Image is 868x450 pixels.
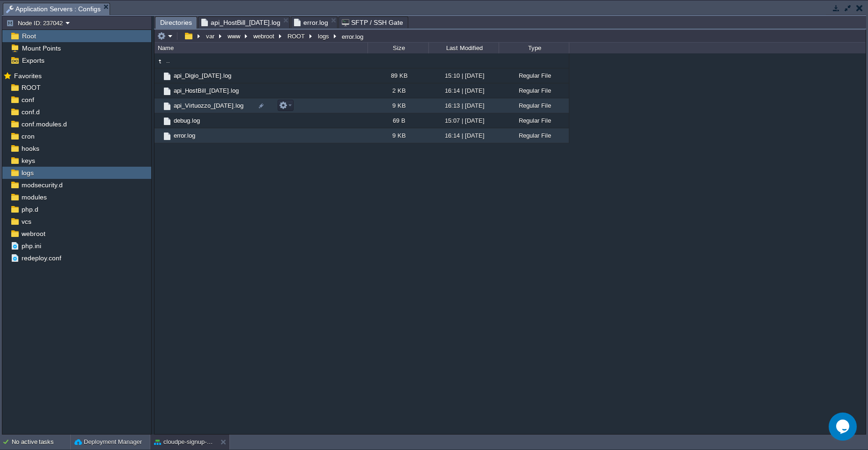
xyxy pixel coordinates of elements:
[20,144,41,153] a: hooks
[428,68,499,83] div: 15:10 | [DATE]
[20,56,46,65] a: Exports
[342,17,403,28] span: SFTP / SSH Gate
[6,19,66,27] button: Node ID: 237042
[368,43,428,53] div: Size
[339,32,363,40] div: error.log
[20,44,62,52] a: Mount Points
[20,229,47,238] a: webroot
[162,71,172,81] img: AMDAwAAAACH5BAEAAAAALAAAAAABAAEAAAICRAEAOw==
[429,43,499,53] div: Last Modified
[154,128,162,143] img: AMDAwAAAACH5BAEAAAAALAAAAAABAAEAAAICRAEAOw==
[20,169,35,177] a: logs
[499,68,569,83] div: Regular File
[499,113,569,128] div: Regular File
[154,113,162,128] img: AMDAwAAAACH5BAEAAAAALAAAAAABAAEAAAICRAEAOw==
[428,113,499,128] div: 15:07 | [DATE]
[20,83,42,92] a: ROOT
[160,17,192,29] span: Directories
[428,128,499,143] div: 16:14 | [DATE]
[154,98,162,113] img: AMDAwAAAACH5BAEAAAAALAAAAAABAAEAAAICRAEAOw==
[172,72,233,80] a: api_Digio_[DATE].log
[499,98,569,113] div: Regular File
[428,98,499,113] div: 16:13 | [DATE]
[12,435,70,450] div: No active tasks
[286,32,307,40] button: ROOT
[154,83,162,98] img: AMDAwAAAACH5BAEAAAAALAAAAAABAAEAAAICRAEAOw==
[499,128,569,143] div: Regular File
[368,68,428,83] div: 89 KB
[368,128,428,143] div: 9 KB
[368,83,428,98] div: 2 KB
[20,254,63,262] a: redeploy.conf
[20,96,36,104] a: conf
[20,205,40,214] a: php.d
[20,108,41,116] a: conf.d
[368,113,428,128] div: 69 B
[252,32,277,40] button: webroot
[172,132,197,140] a: error.log
[205,32,217,40] button: var
[162,131,172,141] img: AMDAwAAAACH5BAEAAAAALAAAAAABAAEAAAICRAEAOw==
[172,117,201,125] a: debug.log
[162,101,172,111] img: AMDAwAAAACH5BAEAAAAALAAAAAABAAEAAAICRAEAOw==
[162,116,172,126] img: AMDAwAAAACH5BAEAAAAALAAAAAABAAEAAAICRAEAOw==
[172,87,240,95] a: api_HostBill_[DATE].log
[20,120,68,128] a: conf.modules.d
[20,156,37,165] a: keys
[294,17,328,28] span: error.log
[20,242,43,250] a: php.ini
[368,98,428,113] div: 9 KB
[20,32,37,40] a: Root
[20,193,48,201] a: modules
[165,57,171,65] a: ..
[316,32,331,40] button: logs
[154,68,162,83] img: AMDAwAAAACH5BAEAAAAALAAAAAABAAEAAAICRAEAOw==
[154,56,165,66] img: AMDAwAAAACH5BAEAAAAALAAAAAABAAEAAAICRAEAOw==
[74,437,142,447] button: Deployment Manager
[20,181,64,189] a: modsecurity.d
[20,217,33,226] a: vcs
[154,30,866,43] input: Click to enter the path
[428,83,499,98] div: 16:14 | [DATE]
[6,3,101,15] span: Application Servers : Configs
[20,132,36,140] a: cron
[499,83,569,98] div: Regular File
[12,72,43,80] a: Favorites
[500,43,569,53] div: Type
[198,16,290,28] li: /var/www/webroot/ROOT/logs/api_HostBill_2025-08-13.log
[12,72,43,80] span: Favorites
[155,43,368,53] div: Name
[172,102,245,110] a: api_Virtuozzo_[DATE].log
[291,16,338,28] li: /var/www/webroot/ROOT/logs/error.log
[226,32,243,40] button: www
[162,86,172,96] img: AMDAwAAAACH5BAEAAAAALAAAAAABAAEAAAICRAEAOw==
[829,413,859,441] iframe: chat widget
[201,17,280,28] span: api_HostBill_[DATE].log
[154,437,213,447] button: cloudpe-signup-test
